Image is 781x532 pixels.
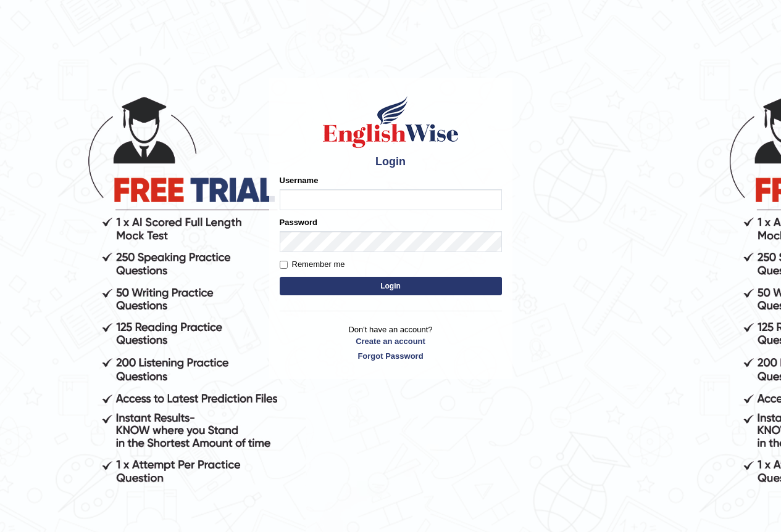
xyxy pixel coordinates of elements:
label: Remember me [280,258,345,271]
img: Logo of English Wise sign in for intelligent practice with AI [320,94,461,150]
button: Login [280,277,502,295]
label: Username [280,174,319,186]
input: Remember me [280,261,288,269]
h4: Login [280,156,502,168]
a: Create an account [280,335,502,347]
p: Don't have an account? [280,324,502,362]
a: Forgot Password [280,350,502,362]
label: Password [280,216,317,228]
